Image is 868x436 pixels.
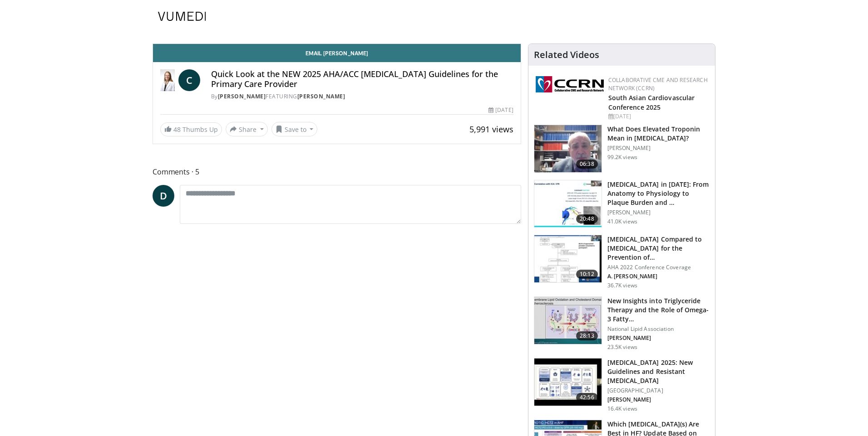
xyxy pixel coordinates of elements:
img: 98daf78a-1d22-4ebe-927e-10afe95ffd94.150x105_q85_crop-smart_upscale.jpg [534,125,602,172]
h3: Chlorthalidone Compared to Hydrochlorothiazide for the Prevention of Cardiovascular Events in Pat... [607,235,710,262]
a: Email [PERSON_NAME] [153,44,521,62]
a: 28:13 New Insights into Triglyceride Therapy and the Role of Omega-3 Fatty… National Lipid Associ... [534,296,710,351]
a: Collaborative CME and Research Network (CCRN) [608,76,708,92]
p: 41.0K views [607,218,637,225]
h4: Quick Look at the NEW 2025 AHA/ACC [MEDICAL_DATA] Guidelines for the Primary Care Provider [211,69,513,89]
span: 28:13 [576,331,598,340]
p: Areef Ishani [607,273,710,280]
p: Keith Ferdinand [607,396,710,403]
img: Dr. Catherine P. Benziger [160,69,175,91]
a: 06:38 What Does Elevated Troponin Mean in [MEDICAL_DATA]? [PERSON_NAME] 99.2K views [534,125,710,173]
span: 5,991 views [469,124,513,135]
h3: What Does Elevated Troponin Mean in [MEDICAL_DATA]? [607,125,710,143]
p: [GEOGRAPHIC_DATA] [607,387,710,394]
div: By FEATURING [211,92,513,101]
a: [PERSON_NAME] [218,92,266,100]
a: D [153,185,174,207]
img: 45ea033d-f728-4586-a1ce-38957b05c09e.150x105_q85_crop-smart_upscale.jpg [534,297,602,344]
p: 23.5K views [607,344,637,351]
div: [DATE] [608,112,708,121]
a: C [178,69,200,91]
a: South Asian Cardiovascular Conference 2025 [608,93,695,111]
img: VuMedi Logo [158,12,206,21]
p: National Lipid Association [607,325,710,333]
div: [DATE] [488,106,513,114]
h3: New Insights into Triglyceride Therapy and the Role of Omega-3 Fatty Acids in Reducing Cardiovasc... [607,296,710,324]
img: a04ee3ba-8487-4636-b0fb-5e8d268f3737.png.150x105_q85_autocrop_double_scale_upscale_version-0.2.png [536,76,604,92]
p: [PERSON_NAME] [607,145,710,152]
a: 42:56 [MEDICAL_DATA] 2025: New Guidelines and Resistant [MEDICAL_DATA] [GEOGRAPHIC_DATA] [PERSON_... [534,358,710,412]
h4: Related Videos [534,49,599,60]
p: AHA 2022 Conference Coverage [607,264,710,271]
img: 280bcb39-0f4e-42eb-9c44-b41b9262a277.150x105_q85_crop-smart_upscale.jpg [534,358,602,406]
h3: [MEDICAL_DATA] 2025: New Guidelines and Resistant [MEDICAL_DATA] [607,358,710,385]
span: 42:56 [576,393,598,402]
span: 10:12 [576,270,598,279]
a: 20:48 [MEDICAL_DATA] in [DATE]: From Anatomy to Physiology to Plaque Burden and … [PERSON_NAME] 4... [534,180,710,228]
p: 36.7K views [607,282,637,289]
p: [PERSON_NAME] [607,209,710,216]
h3: Cardiac CT in 2023: From Anatomy to Physiology to Plaque Burden and Prevention [607,180,710,207]
button: Save to [271,122,318,136]
a: [PERSON_NAME] [297,92,345,100]
p: 99.2K views [607,154,637,161]
p: R. Preston Mason [607,334,710,342]
p: 16.4K views [607,405,637,412]
a: 48 Thumbs Up [160,122,222,136]
span: 48 [173,125,181,134]
img: 7c0f9b53-1609-4588-8498-7cac8464d722.150x105_q85_crop-smart_upscale.jpg [534,235,602,282]
span: 06:38 [576,160,598,169]
button: Share [226,122,268,136]
a: 10:12 [MEDICAL_DATA] Compared to [MEDICAL_DATA] for the Prevention of… AHA 2022 Conference Covera... [534,235,710,289]
span: Comments 5 [153,166,521,178]
img: 823da73b-7a00-425d-bb7f-45c8b03b10c3.150x105_q85_crop-smart_upscale.jpg [534,180,602,228]
span: 20:48 [576,214,598,223]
